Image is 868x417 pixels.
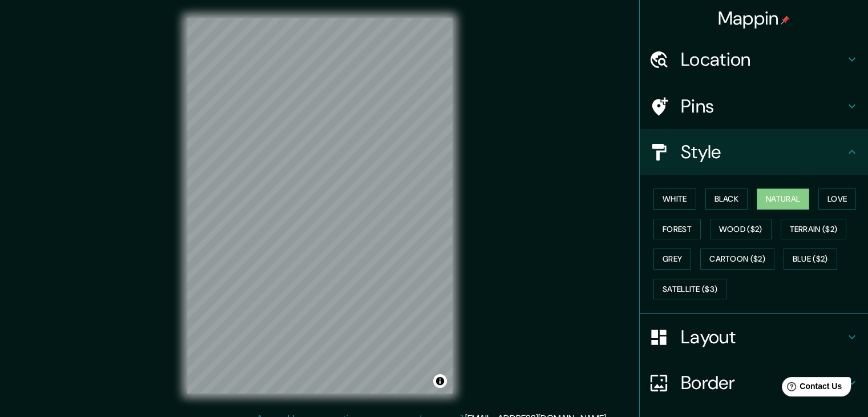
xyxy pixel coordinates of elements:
button: Love [818,189,856,210]
button: Black [705,189,748,210]
div: Pins [640,83,868,129]
h4: Style [681,141,845,163]
h4: Layout [681,326,845,348]
h4: Pins [681,95,845,118]
button: Natural [757,189,809,210]
button: White [653,189,696,210]
div: Style [640,129,868,175]
h4: Location [681,48,845,71]
button: Terrain ($2) [781,219,847,240]
div: Layout [640,314,868,360]
button: Cartoon ($2) [700,248,774,270]
canvas: Map [187,18,453,394]
button: Blue ($2) [784,248,837,270]
h4: Border [681,371,845,394]
button: Toggle attribution [433,374,447,388]
h4: Mappin [718,7,790,30]
button: Satellite ($3) [653,279,726,300]
div: Location [640,37,868,82]
button: Wood ($2) [710,219,772,240]
img: pin-icon.png [781,15,790,25]
div: Border [640,360,868,406]
button: Grey [653,248,691,270]
button: Forest [653,219,701,240]
iframe: Help widget launcher [766,372,855,404]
